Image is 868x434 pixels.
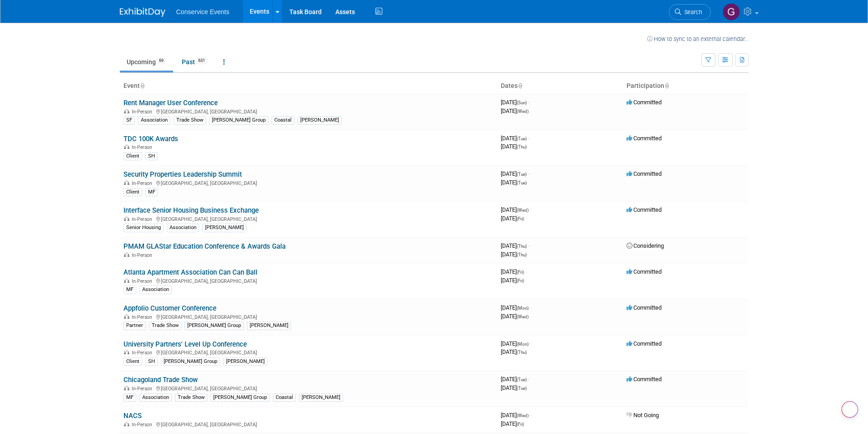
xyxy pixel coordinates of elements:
[124,180,129,185] img: In-Person Event
[501,277,524,284] span: [DATE]
[156,57,166,64] span: 69
[123,384,493,392] div: [GEOGRAPHIC_DATA], [GEOGRAPHIC_DATA]
[167,224,199,232] div: Association
[723,3,740,20] img: Gayle Reese
[123,322,146,330] div: Partner
[132,278,155,284] span: In-Person
[501,384,527,391] span: [DATE]
[145,357,158,366] div: SH
[273,393,296,402] div: Coastal
[132,109,155,115] span: In-Person
[124,314,129,319] img: In-Person Event
[202,224,247,232] div: [PERSON_NAME]
[132,252,155,258] span: In-Person
[501,143,527,150] span: [DATE]
[175,53,215,71] a: Past631
[517,270,524,275] span: (Fri)
[501,420,524,427] span: [DATE]
[501,412,531,419] span: [DATE]
[123,107,493,115] div: [GEOGRAPHIC_DATA], [GEOGRAPHIC_DATA]
[123,99,218,107] a: Rent Manager User Conference
[211,393,270,402] div: [PERSON_NAME] Group
[123,313,493,320] div: [GEOGRAPHIC_DATA], [GEOGRAPHIC_DATA]
[298,116,342,124] div: [PERSON_NAME]
[517,342,529,347] span: (Mon)
[501,179,527,186] span: [DATE]
[501,376,529,383] span: [DATE]
[517,413,529,418] span: (Wed)
[627,135,662,142] span: Committed
[517,386,527,391] span: (Tue)
[195,57,208,64] span: 631
[124,422,129,426] img: In-Person Event
[517,422,524,427] span: (Fri)
[132,314,155,320] span: In-Person
[528,376,529,383] span: -
[123,116,135,124] div: SF
[627,412,659,419] span: Not Going
[501,135,529,142] span: [DATE]
[132,422,155,428] span: In-Person
[123,412,142,420] a: NACS
[140,82,144,89] a: Sort by Event Name
[627,340,662,347] span: Committed
[124,109,129,113] img: In-Person Event
[681,9,702,15] span: Search
[132,216,155,222] span: In-Person
[272,116,294,124] div: Coastal
[123,206,259,214] a: Interface Senior Housing Business Exchange
[517,377,527,382] span: (Tue)
[209,116,268,124] div: [PERSON_NAME] Group
[124,252,129,257] img: In-Person Event
[501,313,529,320] span: [DATE]
[627,242,664,249] span: Considering
[123,268,257,276] a: Atlanta Apartment Association Can Can Ball
[627,304,662,311] span: Committed
[501,340,531,347] span: [DATE]
[123,348,493,356] div: [GEOGRAPHIC_DATA], [GEOGRAPHIC_DATA]
[627,376,662,383] span: Committed
[501,304,531,311] span: [DATE]
[623,78,749,94] th: Participation
[223,357,267,366] div: [PERSON_NAME]
[517,350,527,355] span: (Thu)
[664,82,669,89] a: Sort by Participation Type
[123,224,164,232] div: Senior Housing
[123,277,493,284] div: [GEOGRAPHIC_DATA], [GEOGRAPHIC_DATA]
[528,242,529,249] span: -
[123,152,142,160] div: Client
[669,4,711,20] a: Search
[123,135,178,143] a: TDC 100K Awards
[132,180,155,186] span: In-Person
[501,206,531,213] span: [DATE]
[120,8,165,17] img: ExhibitDay
[123,340,247,348] a: University Partners' Level Up Conference
[501,107,529,114] span: [DATE]
[627,206,662,213] span: Committed
[517,172,527,177] span: (Tue)
[497,78,623,94] th: Dates
[149,322,181,330] div: Trade Show
[123,188,142,196] div: Client
[501,99,529,106] span: [DATE]
[120,78,497,94] th: Event
[123,215,493,222] div: [GEOGRAPHIC_DATA], [GEOGRAPHIC_DATA]
[501,215,524,222] span: [DATE]
[501,268,527,275] span: [DATE]
[124,350,129,354] img: In-Person Event
[501,348,527,355] span: [DATE]
[124,144,129,149] img: In-Person Event
[528,135,529,142] span: -
[132,350,155,356] span: In-Person
[517,136,527,141] span: (Tue)
[517,216,524,221] span: (Fri)
[161,357,220,366] div: [PERSON_NAME] Group
[518,82,522,89] a: Sort by Start Date
[528,170,529,177] span: -
[517,144,527,149] span: (Thu)
[174,116,206,124] div: Trade Show
[145,152,158,160] div: SH
[501,242,529,249] span: [DATE]
[139,393,172,402] div: Association
[647,36,749,42] a: How to sync to an external calendar...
